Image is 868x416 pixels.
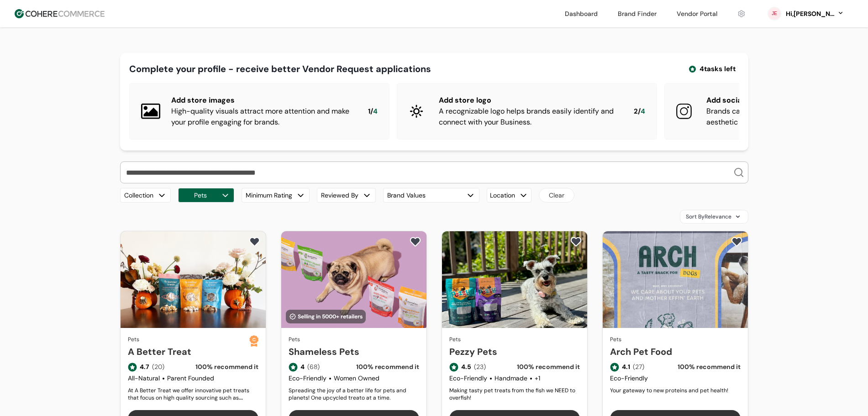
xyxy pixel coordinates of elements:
span: Sort By Relevance [686,213,731,221]
button: Clear [539,188,574,203]
span: 4 tasks left [700,64,736,74]
div: Hi, [PERSON_NAME] [785,9,835,19]
button: add to favorite [247,235,262,249]
a: Shameless Pets [289,345,419,359]
a: Pezzy Pets [449,345,580,359]
div: Add store images [171,95,353,106]
span: 4 [641,106,645,117]
div: Complete your profile - receive better Vendor Request applications [129,62,431,76]
span: 4 [373,106,378,117]
span: / [370,106,373,117]
span: 1 [368,106,370,117]
button: add to favorite [408,235,423,249]
svg: 0 percent [768,7,781,21]
div: A recognizable logo helps brands easily identify and connect with your Business. [439,106,619,128]
a: Arch Pet Food [610,345,741,359]
span: / [638,106,641,117]
a: A Better Treat [128,345,249,359]
span: 2 [634,106,638,117]
button: add to favorite [568,235,584,249]
div: Add store logo [439,95,619,106]
img: Cohere Logo [15,9,105,18]
div: High-quality visuals attract more attention and make your profile engaging for brands. [171,106,353,128]
button: Hi,[PERSON_NAME] [785,9,844,19]
button: add to favorite [729,235,744,249]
